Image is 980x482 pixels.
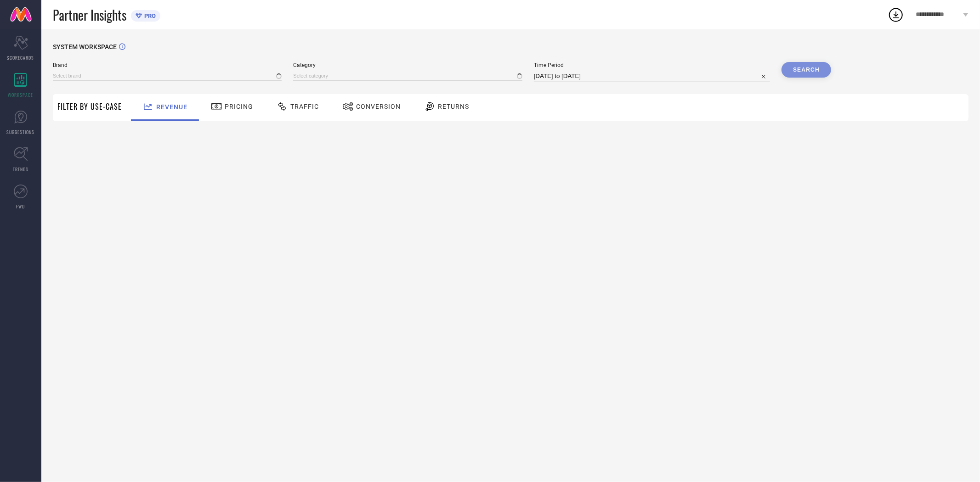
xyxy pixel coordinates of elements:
span: TRENDS [13,166,28,173]
span: Pricing [225,103,253,110]
span: Revenue [156,103,187,111]
span: Traffic [290,103,319,110]
span: Time Period [534,62,770,68]
div: Open download list [888,6,904,23]
span: SCORECARDS [7,54,34,61]
span: Brand [53,62,282,68]
span: SUGGESTIONS [7,129,35,135]
span: Partner Insights [53,6,126,24]
span: Filter By Use-Case [57,101,122,112]
input: Select brand [53,71,282,81]
span: Category [293,62,522,68]
span: SYSTEM WORKSPACE [53,43,117,50]
span: PRO [142,12,156,19]
span: Conversion [356,103,401,110]
span: FWD [17,203,25,210]
input: Select time period [534,71,770,82]
input: Select category [293,71,522,81]
span: Returns [438,103,469,110]
span: WORKSPACE [8,91,34,98]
